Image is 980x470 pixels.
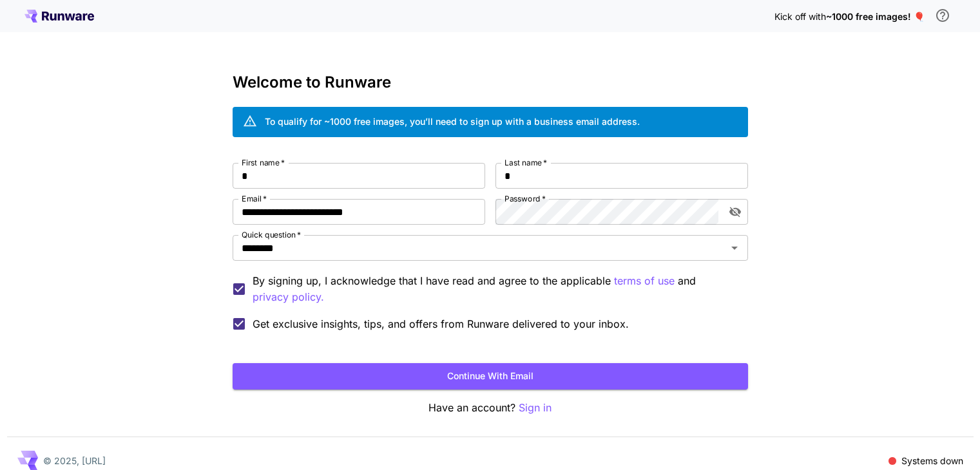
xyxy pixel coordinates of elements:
[504,193,546,204] label: Password
[724,200,747,223] button: toggle password visibility
[265,115,640,128] div: To qualify for ~1000 free images, you’ll need to sign up with a business email address.
[253,289,324,305] button: By signing up, I acknowledge that I have read and agree to the applicable terms of use and
[233,363,748,390] button: Continue with email
[242,229,301,240] label: Quick question
[826,11,925,22] span: ~1000 free images! 🎈
[233,400,748,416] p: Have an account?
[242,193,267,204] label: Email
[901,454,963,467] p: Systems down
[253,289,324,305] p: privacy policy.
[43,454,106,467] p: © 2025, [URL]
[504,157,547,168] label: Last name
[242,157,285,168] label: First name
[519,400,552,416] button: Sign in
[725,239,744,257] button: Open
[253,316,629,332] span: Get exclusive insights, tips, and offers from Runware delivered to your inbox.
[253,273,738,305] p: By signing up, I acknowledge that I have read and agree to the applicable and
[614,273,675,289] p: terms of use
[614,273,675,289] button: By signing up, I acknowledge that I have read and agree to the applicable and privacy policy.
[233,73,748,91] h3: Welcome to Runware
[774,11,826,22] span: Kick off with
[930,3,956,28] button: In order to qualify for free credit, you need to sign up with a business email address and click ...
